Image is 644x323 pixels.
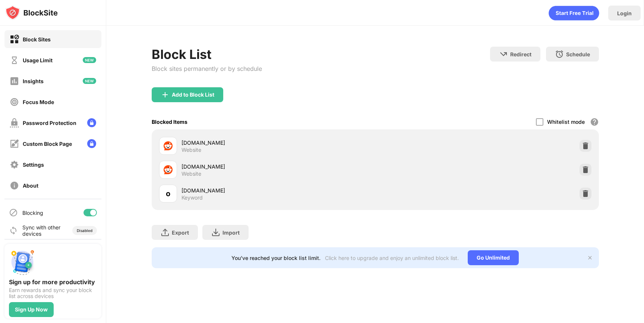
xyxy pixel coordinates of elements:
[23,120,76,126] div: Password Protection
[10,35,19,44] img: block-on.svg
[23,78,44,84] div: Insights
[23,161,44,168] div: Settings
[181,186,375,194] div: [DOMAIN_NAME]
[181,163,375,170] div: [DOMAIN_NAME]
[23,141,72,147] div: Custom Block Page
[10,118,19,128] img: password-protection-off.svg
[87,139,96,148] img: lock-menu.svg
[9,248,36,275] img: push-signup.svg
[22,224,61,237] div: Sync with other devices
[510,51,531,57] div: Redirect
[181,139,375,147] div: [DOMAIN_NAME]
[164,141,173,150] img: favicons
[15,307,48,313] div: Sign Up Now
[9,226,18,235] img: sync-icon.svg
[164,165,173,174] img: favicons
[152,65,262,72] div: Block sites permanently or by schedule
[181,194,203,201] div: Keyword
[566,51,590,57] div: Schedule
[181,170,201,177] div: Website
[10,181,19,190] img: about-off.svg
[325,255,459,261] div: Click here to upgrade and enjoy an unlimited block list.
[549,6,599,21] div: animation
[468,250,519,265] div: Go Unlimited
[83,57,96,63] img: new-icon.svg
[10,56,19,65] img: time-usage-off.svg
[166,188,170,199] div: o
[152,119,187,125] div: Blocked Items
[5,5,58,20] img: logo-blocksite.svg
[22,210,43,216] div: Blocking
[172,92,214,98] div: Add to Block List
[617,10,632,16] div: Login
[23,182,38,189] div: About
[9,287,97,299] div: Earn rewards and sync your block list across devices
[181,147,201,153] div: Website
[23,36,51,43] div: Block Sites
[9,208,18,217] img: blocking-icon.svg
[77,228,92,233] div: Disabled
[10,160,19,169] img: settings-off.svg
[547,119,585,125] div: Whitelist mode
[10,97,19,107] img: focus-off.svg
[83,78,96,84] img: new-icon.svg
[231,255,321,261] div: You’ve reached your block list limit.
[87,118,96,127] img: lock-menu.svg
[172,229,189,236] div: Export
[9,278,97,286] div: Sign up for more productivity
[587,255,593,261] img: x-button.svg
[23,99,54,105] div: Focus Mode
[10,139,19,148] img: customize-block-page-off.svg
[23,57,53,63] div: Usage Limit
[222,229,240,236] div: Import
[10,76,19,86] img: insights-off.svg
[152,47,262,62] div: Block List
